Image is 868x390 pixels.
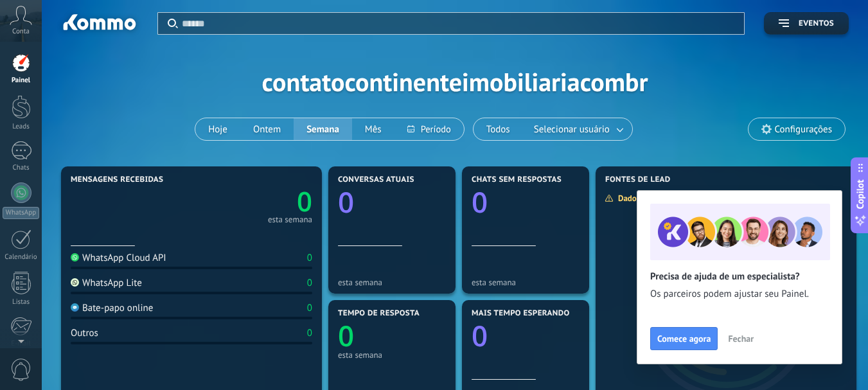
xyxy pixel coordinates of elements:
button: Hoje [195,118,240,140]
img: Bate-papo online [71,303,79,312]
div: Chats [3,164,40,172]
span: Chats sem respostas [472,175,562,184]
button: Fechar [722,329,759,348]
span: Fontes de lead [605,175,671,184]
a: 0 [191,183,312,220]
button: Semana [294,118,352,140]
span: Mais tempo esperando [472,309,570,318]
div: Listas [3,298,40,306]
button: Ontem [240,118,294,140]
button: Eventos [764,12,849,35]
button: Todos [474,118,523,140]
text: 0 [338,316,354,355]
text: 0 [472,182,488,221]
div: Calendário [3,253,40,261]
h2: Precisa de ajuda de um especialista? [650,270,829,283]
div: 0 [307,302,312,314]
span: Mensagens recebidas [71,175,163,184]
div: 0 [307,327,312,339]
div: WhatsApp Lite [71,277,142,289]
button: Período [394,118,464,140]
text: 0 [297,183,312,220]
button: Mês [352,118,394,140]
span: Comece agora [657,334,711,343]
div: Dados insuficientes para exibir [605,193,736,204]
div: 0 [307,252,312,264]
span: Configurações [775,124,832,135]
div: Outros [71,327,98,339]
div: Bate-papo online [71,302,153,314]
div: WhatsApp [3,207,39,219]
div: Leads [3,123,40,131]
span: Os parceiros podem ajustar seu Painel. [650,288,829,301]
span: Eventos [799,19,834,28]
span: Tempo de resposta [338,309,420,318]
div: 0 [307,277,312,289]
span: Selecionar usuário [531,121,612,138]
span: Conta [12,28,30,36]
img: WhatsApp Lite [71,278,79,287]
div: esta semana [268,217,312,223]
text: 0 [472,316,488,355]
div: esta semana [472,278,580,287]
img: WhatsApp Cloud API [71,253,79,261]
span: Conversas atuais [338,175,414,184]
button: Selecionar usuário [523,118,632,140]
span: Copilot [854,179,867,209]
div: esta semana [338,278,446,287]
div: esta semana [338,350,446,360]
text: 0 [338,182,354,221]
button: Comece agora [650,327,718,350]
span: Fechar [728,334,754,343]
div: Painel [3,76,40,85]
div: WhatsApp Cloud API [71,252,166,264]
